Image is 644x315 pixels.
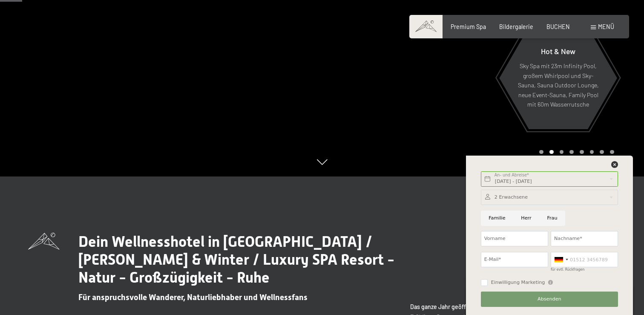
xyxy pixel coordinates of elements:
[536,150,614,154] div: Carousel Pagination
[569,150,574,154] div: Carousel Page 4
[549,150,554,154] div: Carousel Page 2 (Current Slide)
[541,46,575,56] span: Hot & New
[610,150,614,154] div: Carousel Page 8
[499,26,618,130] a: Hot & New Sky Spa mit 23m Infinity Pool, großem Whirlpool und Sky-Sauna, Sauna Outdoor Lounge, ne...
[491,279,545,286] span: Einwilligung Marketing
[538,296,561,303] span: Absenden
[551,252,571,267] div: Germany (Deutschland): +49
[481,292,618,307] button: Absenden
[451,23,486,30] a: Premium Spa
[410,303,564,310] strong: Das ganze Jahr geöffnet – und jeden Moment ein Erlebnis!
[580,150,584,154] div: Carousel Page 5
[78,292,308,302] span: Für anspruchsvolle Wanderer, Naturliebhaber und Wellnessfans
[600,150,604,154] div: Carousel Page 7
[517,61,599,110] p: Sky Spa mit 23m Infinity Pool, großem Whirlpool und Sky-Sauna, Sauna Outdoor Lounge, neue Event-S...
[78,233,394,286] span: Dein Wellnesshotel in [GEOGRAPHIC_DATA] / [PERSON_NAME] & Winter / Luxury SPA Resort - Natur - Gr...
[560,150,564,154] div: Carousel Page 3
[546,23,570,30] a: BUCHEN
[551,268,584,272] label: für evtl. Rückfragen
[539,150,543,154] div: Carousel Page 1
[499,23,533,30] a: Bildergalerie
[598,23,614,30] span: Menü
[590,150,594,154] div: Carousel Page 6
[551,252,618,267] input: 01512 3456789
